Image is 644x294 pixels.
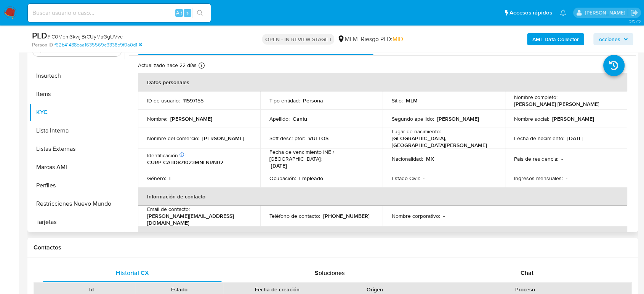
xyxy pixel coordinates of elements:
[585,9,628,16] p: diego.gardunorosas@mercadolibre.com.mx
[566,175,567,182] p: -
[630,9,638,17] a: Salir
[28,8,211,18] input: Buscar usuario o caso...
[138,73,627,91] th: Datos personales
[29,85,125,103] button: Items
[406,97,418,104] p: MLM
[269,175,296,182] p: Ocupación :
[514,135,564,142] p: Fecha de nacimiento :
[561,155,563,162] p: -
[147,152,186,159] p: Identificación :
[271,162,287,169] p: [DATE]
[437,115,479,122] p: [PERSON_NAME]
[308,135,328,142] p: VUELOS
[424,286,626,293] div: Proceso
[29,195,125,213] button: Restricciones Nuevo Mundo
[392,35,403,43] span: MID
[426,155,434,162] p: MX
[34,244,632,251] h1: Contactos
[552,115,594,122] p: [PERSON_NAME]
[147,135,199,142] p: Nombre del comercio :
[315,268,345,277] span: Soluciones
[392,128,441,135] p: Lugar de nacimiento :
[521,268,533,277] span: Chat
[593,33,633,45] button: Acciones
[29,176,125,195] button: Perfiles
[192,8,208,18] button: search-icon
[29,121,125,140] button: Lista Interna
[527,33,584,45] button: AML Data Collector
[186,9,189,16] span: s
[392,155,423,162] p: Nacionalidad :
[53,286,130,293] div: Id
[141,286,218,293] div: Estado
[29,213,125,231] button: Tarjetas
[138,62,197,69] p: Actualizado hace 22 días
[514,94,557,101] p: Nombre completo :
[202,135,244,142] p: [PERSON_NAME]
[392,175,420,182] p: Estado Civil :
[392,115,434,122] p: Segundo apellido :
[138,226,627,244] th: Verificación y cumplimiento
[514,115,549,122] p: Nombre social :
[29,158,125,176] button: Marcas AML
[147,206,190,213] p: Email de contacto :
[29,103,125,121] button: KYC
[183,97,203,104] p: 11597155
[262,34,334,45] p: OPEN - IN REVIEW STAGE I
[47,33,123,40] span: # IC0Mem3kwjiBrCUyMaGgUVvc
[32,29,47,42] b: PLD
[54,42,142,48] a: f62b41488baa1635569e3338b9f0a0d1
[514,175,563,182] p: Ingresos mensuales :
[392,135,493,149] p: [GEOGRAPHIC_DATA], [GEOGRAPHIC_DATA][PERSON_NAME]
[293,115,307,122] p: Cantu
[147,115,167,122] p: Nombre :
[229,286,325,293] div: Fecha de creación
[147,159,223,166] p: CURP CABD871023MNLNRN02
[443,213,445,219] p: -
[147,175,166,182] p: Género :
[29,67,125,85] button: Insurtech
[29,140,125,158] button: Listas Externas
[514,155,558,162] p: País de residencia :
[303,97,323,104] p: Persona
[514,101,599,107] p: [PERSON_NAME] [PERSON_NAME]
[629,18,640,24] span: 3.157.3
[169,175,172,182] p: F
[336,286,413,293] div: Origen
[269,213,320,219] p: Teléfono de contacto :
[176,9,182,16] span: Alt
[567,135,583,142] p: [DATE]
[32,42,53,48] b: Person ID
[299,175,323,182] p: Empleado
[337,35,358,43] div: MLM
[392,213,440,219] p: Nombre corporativo :
[170,115,212,122] p: [PERSON_NAME]
[269,135,305,142] p: Soft descriptor :
[116,268,149,277] span: Historial CX
[269,115,290,122] p: Apellido :
[138,187,627,206] th: Información de contacto
[269,97,300,104] p: Tipo entidad :
[147,97,180,104] p: ID de usuario :
[147,213,248,226] p: [PERSON_NAME][EMAIL_ADDRESS][DOMAIN_NAME]
[509,9,552,17] span: Accesos rápidos
[560,10,566,16] a: Notificaciones
[599,33,620,45] span: Acciones
[269,149,373,162] p: Fecha de vencimiento INE / [GEOGRAPHIC_DATA] :
[323,213,370,219] p: [PHONE_NUMBER]
[532,33,579,45] b: AML Data Collector
[392,97,403,104] p: Sitio :
[423,175,425,182] p: -
[361,35,403,43] span: Riesgo PLD:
